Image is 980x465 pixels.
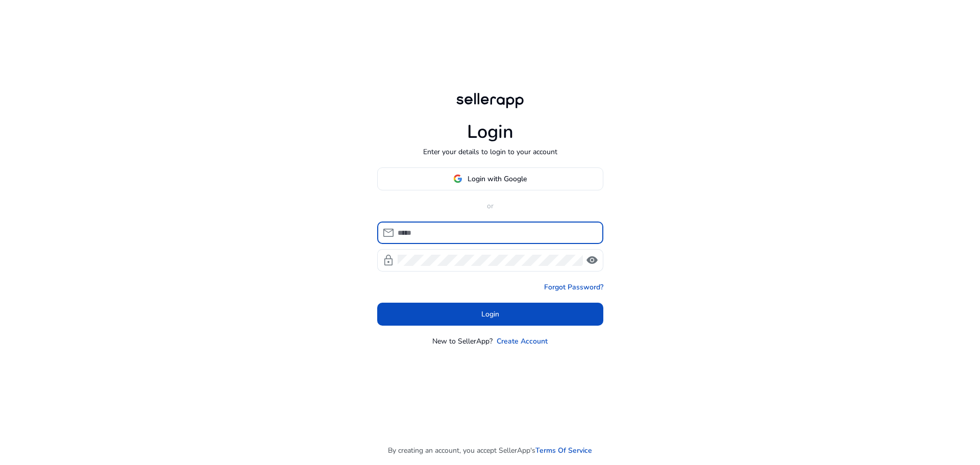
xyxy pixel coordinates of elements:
button: Login with Google [377,167,603,190]
a: Create Account [497,336,548,347]
button: Login [377,303,603,326]
h1: Login [467,121,513,143]
img: google-logo.svg [453,174,462,183]
a: Terms Of Service [535,445,592,456]
span: Login [481,309,499,320]
p: or [377,201,603,211]
p: New to SellerApp? [432,336,493,347]
span: Login with Google [468,174,527,184]
span: mail [382,227,395,239]
span: lock [382,254,395,266]
a: Forgot Password? [544,282,603,292]
p: Enter your details to login to your account [423,146,557,157]
span: visibility [586,254,598,266]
